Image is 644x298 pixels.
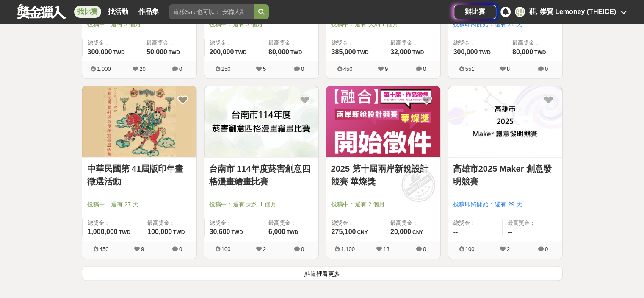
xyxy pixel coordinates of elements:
[534,50,546,56] span: TWD
[453,219,498,227] span: 總獎金：
[221,246,231,252] span: 100
[209,20,313,29] span: 投稿中：還有 2 個月
[263,246,266,252] span: 2
[169,50,180,56] span: TWD
[204,86,318,157] img: Cover Image
[465,66,475,72] span: 551
[169,4,254,19] input: 這樣Sale也可以： 安聯人壽創意銷售法募集
[135,6,162,18] a: 作品集
[210,48,234,56] span: 200,000
[453,48,478,56] span: 300,000
[268,39,313,47] span: 最高獎金：
[326,86,440,157] img: Cover Image
[147,228,172,235] span: 100,000
[100,246,109,252] span: 450
[479,50,490,56] span: TWD
[390,219,435,227] span: 最高獎金：
[465,246,475,252] span: 100
[423,66,426,72] span: 0
[204,86,318,157] a: Cover Image
[343,66,353,72] span: 450
[448,86,562,157] a: Cover Image
[508,228,512,235] span: --
[268,228,285,235] span: 6,000
[113,50,124,56] span: TWD
[390,39,435,47] span: 最高獎金：
[507,246,510,252] span: 2
[529,7,616,17] div: 莊, 崇賢 Lemoney (THEICE)
[383,246,389,252] span: 13
[97,66,111,72] span: 1,000
[209,162,313,188] a: 台南市 114年度菸害創意四格漫畫繪畫比賽
[82,86,196,157] img: Cover Image
[385,66,388,72] span: 9
[545,246,548,252] span: 0
[235,50,246,56] span: TWD
[412,229,423,235] span: CNY
[221,66,231,72] span: 250
[210,39,258,47] span: 總獎金：
[390,228,411,235] span: 20,000
[332,228,356,235] span: 275,100
[453,200,557,209] span: 投稿即將開始：還有 29 天
[331,20,435,29] span: 投稿中：還有 大約 1 個月
[87,200,191,209] span: 投稿中：還有 27 天
[331,200,435,209] span: 投稿中：還有 2 個月
[448,86,562,157] img: Cover Image
[412,50,424,56] span: TWD
[508,219,557,227] span: 最高獎金：
[331,162,435,188] a: 2025 第十屆兩岸新銳設計競賽 華燦獎
[139,66,145,72] span: 20
[119,229,130,235] span: TWD
[332,39,380,47] span: 總獎金：
[82,266,563,281] button: 點這裡看更多
[326,86,440,157] a: Cover Image
[423,246,426,252] span: 0
[332,48,356,56] span: 385,000
[179,66,182,72] span: 0
[173,229,185,235] span: TWD
[263,66,266,72] span: 5
[453,39,502,47] span: 總獎金：
[268,48,289,56] span: 80,000
[301,66,304,72] span: 0
[231,229,243,235] span: TWD
[147,219,191,227] span: 最高獎金：
[332,219,380,227] span: 總獎金：
[453,20,557,29] span: 投稿即將開始：還有 21 天
[545,66,548,72] span: 0
[210,228,230,235] span: 30,600
[105,6,132,18] a: 找活動
[287,229,298,235] span: TWD
[512,39,557,47] span: 最高獎金：
[87,20,191,29] span: 投稿中：還有 2 個月
[290,50,302,56] span: TWD
[453,162,557,188] a: 高雄市2025 Maker 創意發明競賽
[88,39,136,47] span: 總獎金：
[453,228,458,235] span: --
[357,229,368,235] span: CNY
[512,48,533,56] span: 80,000
[209,200,313,209] span: 投稿中：還有 大約 1 個月
[87,162,191,188] a: 中華民國第 41屆版印年畫徵選活動
[179,246,182,252] span: 0
[268,219,313,227] span: 最高獎金：
[88,48,112,56] span: 300,000
[301,246,304,252] span: 0
[88,228,118,235] span: 1,000,000
[507,66,510,72] span: 8
[357,50,368,56] span: TWD
[341,246,355,252] span: 1,100
[210,219,258,227] span: 總獎金：
[88,219,137,227] span: 總獎金：
[74,6,101,18] a: 找比賽
[515,7,525,17] div: 莊
[82,86,196,157] a: Cover Image
[146,48,167,56] span: 50,000
[390,48,411,56] span: 32,000
[141,246,144,252] span: 9
[454,5,496,19] a: 辦比賽
[146,39,191,47] span: 最高獎金：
